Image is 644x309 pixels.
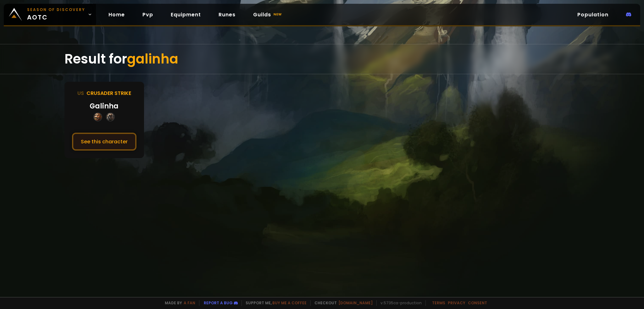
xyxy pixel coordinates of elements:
[103,8,130,21] a: Home
[272,11,283,18] small: new
[137,8,158,21] a: Pvp
[64,44,580,74] div: Result for
[4,4,96,25] a: Season of Discoveryaotc
[127,50,178,68] span: galinha
[166,8,206,21] a: Equipment
[272,300,307,306] a: Buy me a coffee
[241,300,307,306] span: Support me,
[27,7,85,22] span: aotc
[161,300,195,306] span: Made by
[376,300,422,306] span: v. 5735ca - production
[448,300,465,306] a: Privacy
[310,300,373,306] span: Checkout
[572,8,613,21] a: Population
[90,101,119,111] div: Galinha
[338,300,373,306] a: [DOMAIN_NAME]
[248,8,288,21] a: Guildsnew
[432,300,445,306] a: Terms
[204,300,233,306] a: Report a bug
[468,300,487,306] a: Consent
[77,90,84,97] span: us
[77,89,131,97] div: Crusader Strike
[72,133,136,151] button: See this character
[214,8,241,21] a: Runes
[27,7,85,13] small: Season of Discovery
[184,300,195,306] a: a fan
